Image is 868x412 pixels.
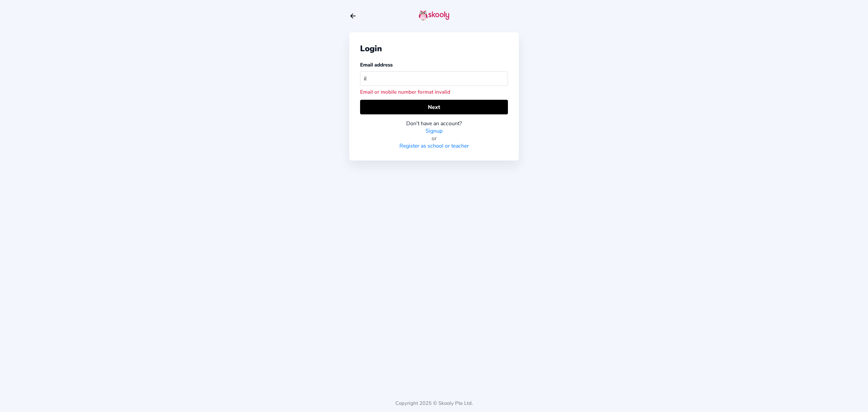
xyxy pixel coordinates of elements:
[360,71,508,86] input: Your email address
[360,43,508,54] div: Login
[426,127,442,135] a: Signup
[360,135,508,142] div: or
[360,120,508,127] div: Don't have an account?
[399,142,469,150] a: Register as school or teacher
[419,10,449,21] img: skooly-logo.png
[360,100,508,114] button: Next
[360,89,508,95] div: Email or mobile number format invalid
[360,61,393,68] label: Email address
[349,12,357,20] button: arrow back outline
